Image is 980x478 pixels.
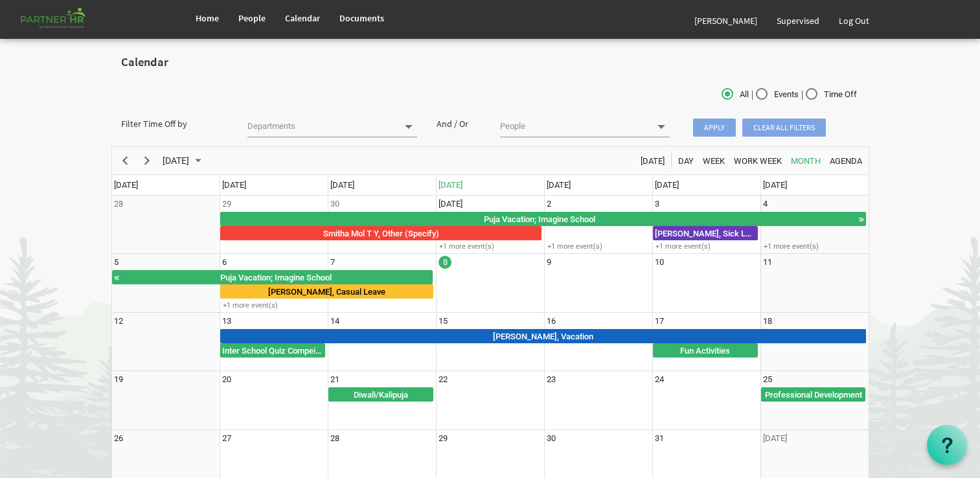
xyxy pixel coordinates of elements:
[655,256,664,269] div: Friday, October 10, 2025
[439,373,448,386] div: Wednesday, October 22, 2025
[547,432,556,445] div: Thursday, October 30, 2025
[756,89,799,100] span: Events
[161,153,190,169] span: [DATE]
[701,153,726,169] span: Week
[439,256,451,269] div: Wednesday, October 8, 2025
[806,89,857,100] span: Time Off
[114,198,123,211] div: Sunday, September 28, 2025
[653,226,758,240] div: Priti Pall, Sick Leave Begin From Friday, October 3, 2025 at 12:00:00 AM GMT+05:30 Ends At Friday...
[733,153,783,169] span: Work Week
[676,152,696,168] button: Day
[196,12,219,24] span: Home
[827,152,864,168] button: Agenda
[722,89,749,100] span: All
[545,242,652,251] div: +1 more event(s)
[121,56,860,69] h2: Calendar
[500,117,650,135] input: People
[788,152,823,168] button: Month
[653,343,758,358] div: Fun Activities Begin From Friday, October 17, 2025 at 12:00:00 AM GMT+05:30 Ends At Saturday, Oct...
[222,256,227,269] div: Monday, October 6, 2025
[328,387,433,402] div: Diwali/Kalipuja Begin From Tuesday, October 21, 2025 at 12:00:00 AM GMT+05:30 Ends At Wednesday, ...
[330,256,335,269] div: Tuesday, October 7, 2025
[220,301,327,310] div: +1 more event(s)
[222,198,231,211] div: Monday, September 29, 2025
[439,180,462,190] span: [DATE]
[653,242,760,251] div: +1 more event(s)
[116,152,133,168] button: Previous
[221,330,865,343] div: [PERSON_NAME], Vacation
[222,373,231,386] div: Monday, October 20, 2025
[120,271,433,284] div: Puja Vacation; Imagine School
[655,180,679,190] span: [DATE]
[285,12,320,24] span: Calendar
[777,15,819,27] span: Supervised
[330,180,354,190] span: [DATE]
[221,227,541,240] div: Smitha Mol T Y, Other (Specify)
[220,329,866,343] div: Shelly Kashyap, Vacation Begin From Monday, October 13, 2025 at 12:00:00 AM GMT+05:30 Ends At Sat...
[330,373,339,386] div: Tuesday, October 21, 2025
[114,373,123,386] div: Sunday, October 19, 2025
[160,152,207,168] button: October 2025
[330,315,339,328] div: Tuesday, October 14, 2025
[655,315,664,328] div: Friday, October 17, 2025
[767,3,829,39] a: Supervised
[427,117,490,130] div: And / Or
[693,119,736,137] span: Apply
[330,198,339,211] div: Tuesday, September 30, 2025
[221,212,858,225] div: Puja Vacation; Imagine School
[763,432,787,445] div: Saturday, November 1, 2025
[222,315,231,328] div: Monday, October 13, 2025
[617,85,869,104] div: | |
[700,152,727,168] button: Week
[547,373,556,386] div: Thursday, October 23, 2025
[763,198,768,211] div: Saturday, October 4, 2025
[763,373,772,386] div: Saturday, October 25, 2025
[828,153,863,169] span: Agenda
[655,373,664,386] div: Friday, October 24, 2025
[639,153,666,169] span: [DATE]
[247,117,397,135] input: Departments
[677,153,695,169] span: Day
[439,315,448,328] div: Wednesday, October 15, 2025
[112,270,433,284] div: Puja Vacation Begin From Monday, September 29, 2025 at 12:00:00 AM GMT+05:30 Ends At Wednesday, O...
[158,147,209,174] div: October 2025
[220,226,541,240] div: Smitha Mol T Y, Other (Specify) Begin From Monday, September 29, 2025 at 12:00:00 AM GMT+05:30 En...
[220,343,325,358] div: Inter School Quiz Compeition Begin From Monday, October 13, 2025 at 12:00:00 AM GMT+05:30 Ends At...
[547,315,556,328] div: Thursday, October 16, 2025
[790,153,822,169] span: Month
[655,198,659,211] div: Friday, October 3, 2025
[761,242,868,251] div: +1 more event(s)
[763,180,787,190] span: [DATE]
[685,3,767,39] a: [PERSON_NAME]
[654,344,757,357] div: Fun Activities
[339,12,384,24] span: Documents
[138,152,155,168] button: Next
[114,256,119,269] div: Sunday, October 5, 2025
[238,12,266,24] span: People
[114,315,123,328] div: Sunday, October 12, 2025
[437,242,543,251] div: +1 more event(s)
[547,180,571,190] span: [DATE]
[829,3,879,39] a: Log Out
[439,198,462,211] div: Wednesday, October 1, 2025
[547,256,551,269] div: Thursday, October 9, 2025
[329,388,433,401] div: Diwali/Kalipuja
[763,256,772,269] div: Saturday, October 11, 2025
[114,147,136,174] div: previous period
[547,198,551,211] div: Thursday, October 2, 2025
[221,344,325,357] div: Inter School Quiz Compeition
[220,284,433,299] div: Deepti Mayee Nayak, Casual Leave Begin From Monday, October 6, 2025 at 12:00:00 AM GMT+05:30 Ends...
[654,227,757,240] div: [PERSON_NAME], Sick Leave
[114,180,138,190] span: [DATE]
[638,152,667,168] button: Today
[731,152,784,168] button: Work Week
[222,432,231,445] div: Monday, October 27, 2025
[114,432,123,445] div: Sunday, October 26, 2025
[221,285,433,298] div: [PERSON_NAME], Casual Leave
[330,432,339,445] div: Tuesday, October 28, 2025
[222,180,246,190] span: [DATE]
[763,315,772,328] div: Saturday, October 18, 2025
[655,432,664,445] div: Friday, October 31, 2025
[136,147,158,174] div: next period
[762,388,865,401] div: Professional Development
